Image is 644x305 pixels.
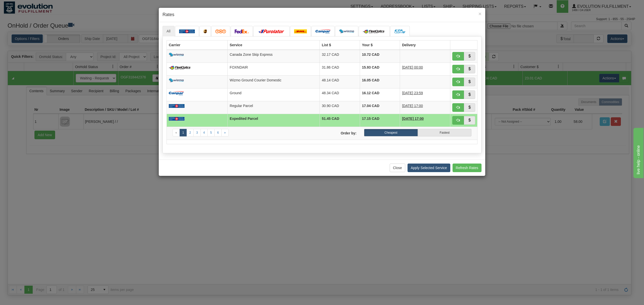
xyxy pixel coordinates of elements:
[320,101,360,114] td: 30.90 CAD
[169,78,184,82] img: wizmo.png
[163,26,175,36] a: All
[478,11,481,16] button: Close
[402,91,423,95] span: [DATE] 23:59
[221,129,229,136] a: Next
[400,63,450,75] td: 2 Days
[257,29,286,33] img: purolator.png
[320,40,360,50] th: List $
[167,40,228,50] th: Carrier
[402,65,423,69] span: [DATE] 00:00
[360,50,400,63] td: 10.72 CAD
[235,29,249,33] img: FedEx.png
[215,29,226,33] img: tnt.png
[169,91,184,95] img: campar.png
[363,29,386,33] img: CarrierLogo_10182.png
[200,129,208,136] a: 4
[169,117,185,121] img: Canada_post.png
[228,114,320,127] td: Expedited Parcel
[228,63,320,75] td: FOXNDAIR
[322,129,360,136] label: Order by:
[360,63,400,75] td: 15.93 CAD
[4,3,47,9] div: live help - online
[204,29,207,33] img: ups.png
[228,40,320,50] th: Service
[169,53,184,57] img: wizmo.png
[478,11,481,17] span: ×
[364,129,418,136] label: Cheapest
[360,114,400,127] td: 17.15 CAD
[400,101,450,114] td: 7 Days
[360,75,400,88] td: 16.05 CAD
[394,29,406,33] img: CarrierLogo_10191.png
[228,50,320,63] td: Canada Zone Skip Express
[320,50,360,63] td: 32.17 CAD
[339,29,354,33] img: wizmo.png
[320,88,360,101] td: 48.34 CAD
[402,117,424,121] span: [DATE] 17:00
[169,66,192,70] img: CarrierLogo_10182.png
[408,164,450,172] button: Apply Selected Service
[320,75,360,88] td: 48.14 CAD
[320,114,360,127] td: 51.45 CAD
[360,40,400,50] th: Your $
[163,12,481,18] h4: Rates
[186,129,194,136] a: 2
[315,29,331,33] img: campar.png
[400,114,450,127] td: 4 Days
[228,75,320,88] td: Wizmo Ground Courier Domestic
[180,129,187,136] a: 1
[294,29,307,33] img: dhl.png
[402,104,423,108] span: [DATE] 17:00
[400,88,450,101] td: 5 Days
[207,129,215,136] a: 5
[360,101,400,114] td: 17.04 CAD
[193,129,201,136] a: 3
[228,101,320,114] td: Regular Parcel
[453,164,481,172] button: Refresh Rates
[173,129,180,136] a: Previous
[224,131,226,134] span: »
[418,129,471,136] label: Fastest
[228,88,320,101] td: Ground
[169,104,185,108] img: Canada_post.png
[390,164,405,172] button: Close
[214,129,222,136] a: 6
[400,40,450,50] th: Delivery
[360,88,400,101] td: 16.12 CAD
[632,127,643,178] iframe: chat widget
[320,63,360,75] td: 31.86 CAD
[175,131,177,134] span: «
[179,29,195,33] img: Canada_post.png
